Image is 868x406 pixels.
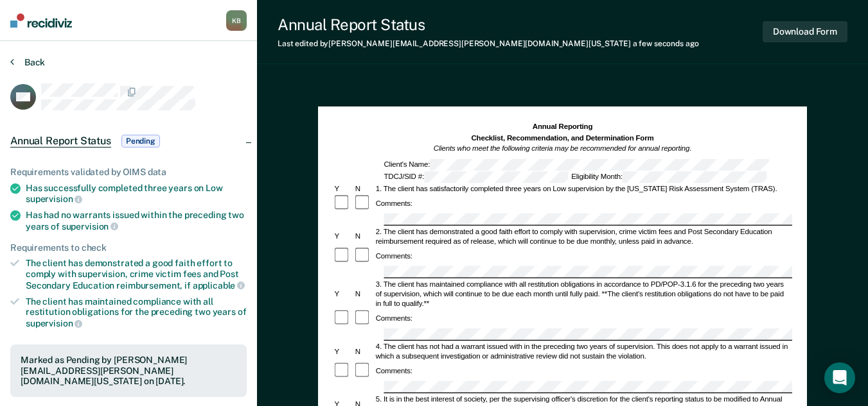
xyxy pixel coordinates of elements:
[374,251,414,260] div: Comments:
[353,346,374,356] div: N
[10,135,111,148] span: Annual Report Status
[226,10,247,31] div: K B
[226,10,247,31] button: KB
[278,15,699,34] div: Annual Report Status
[353,183,374,193] div: N
[434,144,691,153] em: Clients who meet the following criteria may be recommended for annual reporting.
[763,21,847,42] button: Download Form
[374,198,414,208] div: Comments:
[121,135,160,148] span: Pending
[10,242,247,253] div: Requirements to check
[382,171,570,183] div: TDCJ/SID #:
[278,39,699,48] div: Last edited by [PERSON_NAME][EMAIL_ADDRESS][PERSON_NAME][DOMAIN_NAME][US_STATE]
[26,194,82,204] span: supervision
[633,39,699,48] span: a few seconds ago
[193,280,245,291] span: applicable
[10,167,247,178] div: Requirements validated by OIMS data
[374,366,414,376] div: Comments:
[26,183,247,205] div: Has successfully completed three years on Low
[824,362,855,393] div: Open Intercom Messenger
[10,13,72,28] img: Recidiviz
[570,171,768,183] div: Eligibility Month:
[374,342,792,362] div: 4. The client has not had a warrant issued with in the preceding two years of supervision. This d...
[62,221,118,232] span: supervision
[10,56,45,68] button: Back
[472,133,654,142] strong: Checklist, Recommendation, and Determination Form
[374,279,792,309] div: 3. The client has maintained compliance with all restitution obligations in accordance to PD/POP-...
[26,210,247,232] div: Has had no warrants issued within the preceding two years of
[26,318,82,328] span: supervision
[374,226,792,246] div: 2. The client has demonstrated a good faith effort to comply with supervision, crime victim fees ...
[333,232,353,241] div: Y
[374,183,792,193] div: 1. The client has satisfactorily completed three years on Low supervision by the [US_STATE] Risk ...
[353,232,374,241] div: N
[353,289,374,298] div: N
[26,296,247,329] div: The client has maintained compliance with all restitution obligations for the preceding two years of
[333,183,353,193] div: Y
[26,258,247,291] div: The client has demonstrated a good faith effort to comply with supervision, crime victim fees and...
[374,314,414,323] div: Comments:
[333,289,353,298] div: Y
[533,123,592,131] strong: Annual Reporting
[382,159,771,171] div: Client's Name:
[21,355,236,387] div: Marked as Pending by [PERSON_NAME][EMAIL_ADDRESS][PERSON_NAME][DOMAIN_NAME][US_STATE] on [DATE].
[333,346,353,356] div: Y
